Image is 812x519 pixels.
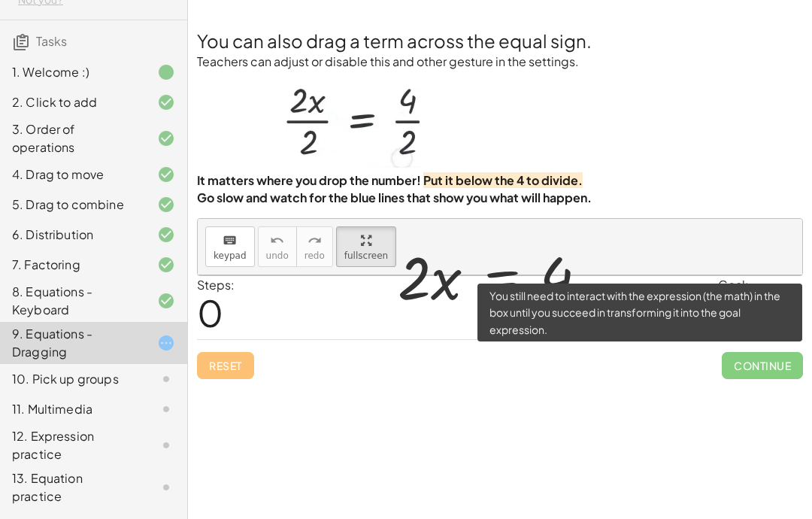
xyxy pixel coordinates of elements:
[157,129,175,147] i: Task finished and correct.
[157,436,175,454] i: Task not started.
[266,250,289,261] span: undo
[197,277,235,293] label: Steps:
[270,232,284,250] i: undo
[157,63,175,81] i: Task finished.
[12,256,133,274] div: 7. Factoring
[157,370,175,388] i: Task not started.
[308,232,322,250] i: redo
[157,334,175,352] i: Task started.
[157,226,175,244] i: Task finished and correct.
[36,33,67,49] span: Tasks
[336,226,396,267] button: fullscreen
[197,190,592,205] strong: Go slow and watch for the blue lines that show you what will happen.
[157,256,175,274] i: Task finished and correct.
[12,63,133,81] div: 1. Welcome :)
[12,370,133,388] div: 10. Pick up groups
[296,226,333,267] button: redoredo
[157,400,175,418] i: Task not started.
[423,172,583,188] strong: Put it below the 4 to divide.
[12,427,133,463] div: 12. Expression practice
[304,250,325,261] span: redo
[12,283,133,319] div: 8. Equations - Keyboard
[197,172,421,188] strong: It matters where you drop the number!
[197,53,803,71] p: Teachers can adjust or disable this and other gesture in the settings.
[197,290,223,335] span: 0
[157,292,175,310] i: Task finished and correct.
[12,196,133,214] div: 5. Drag to combine
[197,28,803,53] h2: You can also drag a term across the equal sign.
[205,226,255,267] button: keyboardkeypad
[12,93,133,111] div: 2. Click to add
[223,232,237,250] i: keyboard
[269,71,441,168] img: f04a247ee762580a19906ee7ff734d5e81d48765f791dad02b27e08effb4d988.webp
[157,165,175,184] i: Task finished and correct.
[157,478,175,496] i: Task not started.
[12,325,133,361] div: 9. Equations - Dragging
[157,196,175,214] i: Task finished and correct.
[157,93,175,111] i: Task finished and correct.
[214,250,247,261] span: keypad
[344,250,388,261] span: fullscreen
[12,469,133,505] div: 13. Equation practice
[12,120,133,156] div: 3. Order of operations
[12,165,133,184] div: 4. Drag to move
[12,226,133,244] div: 6. Distribution
[12,400,133,418] div: 11. Multimedia
[258,226,297,267] button: undoundo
